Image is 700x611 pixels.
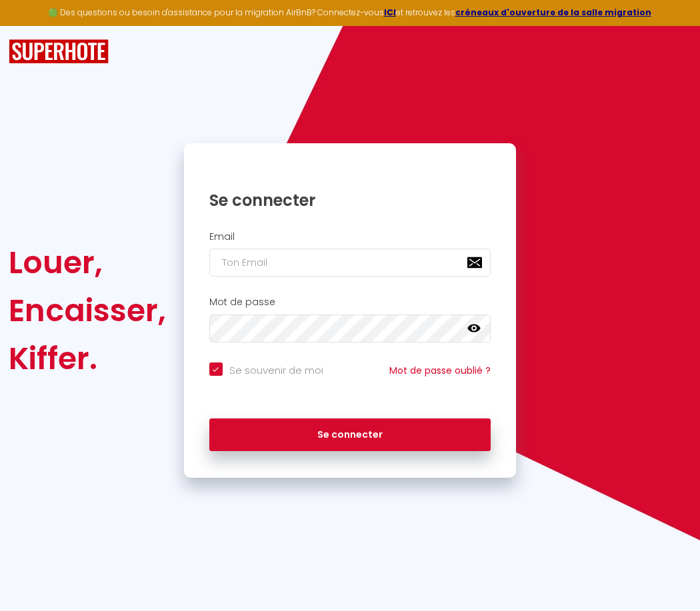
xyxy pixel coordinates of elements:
h1: Se connecter [209,190,491,211]
input: Ton Email [209,249,491,277]
button: Se connecter [209,418,491,452]
div: Encaisser, [9,287,166,334]
a: ICI [384,7,396,18]
img: SuperHote logo [9,39,109,64]
h2: Mot de passe [209,297,491,308]
div: Kiffer. [9,334,166,382]
a: créneaux d'ouverture de la salle migration [455,7,651,18]
h2: Email [209,231,491,243]
a: Mot de passe oublié ? [389,364,491,377]
div: Louer, [9,239,166,287]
